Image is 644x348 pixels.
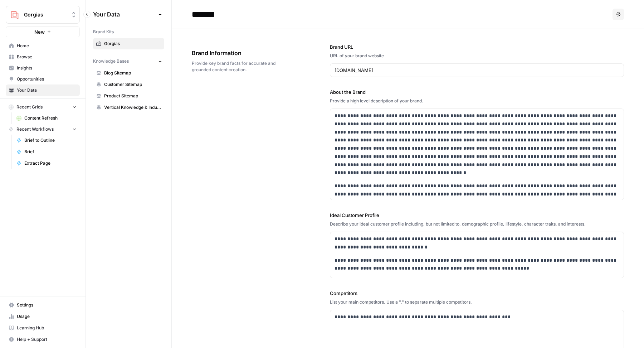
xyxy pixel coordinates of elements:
[17,302,77,308] span: Settings
[24,149,77,155] span: Brief
[93,38,164,49] a: Gorgias
[8,8,21,21] img: Gorgias Logo
[17,76,77,82] span: Opportunities
[24,137,77,144] span: Brief to Outline
[330,221,624,227] div: Describe your ideal customer profile including, but not limited to, demographic profile, lifestyl...
[93,10,156,19] span: Your Data
[6,62,80,74] a: Insights
[6,299,80,311] a: Settings
[6,73,80,85] a: Opportunities
[13,146,80,158] a: Brief
[6,311,80,322] a: Usage
[6,51,80,63] a: Browse
[13,135,80,146] a: Brief to Outline
[104,70,161,76] span: Blog Sitemap
[330,212,624,219] label: Ideal Customer Profile
[17,87,77,93] span: Your Data
[104,104,161,111] span: Vertical Knowledge & Industry
[17,43,77,49] span: Home
[330,290,624,297] label: Competitors
[17,336,77,343] span: Help + Support
[93,67,164,79] a: Blog Sitemap
[16,126,54,132] span: Recent Workflows
[192,60,290,73] span: Provide key brand facts for accurate and grounded content creation.
[6,334,80,345] button: Help + Support
[16,104,43,110] span: Recent Grids
[330,43,624,50] label: Brand URL
[13,112,80,124] a: Content Refresh
[93,79,164,90] a: Customer Sitemap
[17,65,77,71] span: Insights
[17,54,77,60] span: Browse
[6,102,80,112] button: Recent Grids
[330,88,624,96] label: About the Brand
[17,325,77,331] span: Learning Hub
[34,28,45,35] span: New
[93,90,164,102] a: Product Sitemap
[330,299,624,305] div: List your main competitors. Use a "," to separate multiple competitors.
[104,93,161,99] span: Product Sitemap
[192,49,290,57] span: Brand Information
[330,53,624,59] div: URL of your brand website
[6,322,80,334] a: Learning Hub
[24,11,67,18] span: Gorgias
[13,158,80,169] a: Extract Page
[93,102,164,113] a: Vertical Knowledge & Industry
[93,58,129,64] span: Knowledge Bases
[335,67,619,74] input: www.sundaysoccer.com
[93,29,114,35] span: Brand Kits
[6,40,80,52] a: Home
[6,124,80,135] button: Recent Workflows
[6,26,80,37] button: New
[17,313,77,320] span: Usage
[330,98,624,104] div: Provide a high level description of your brand.
[104,81,161,88] span: Customer Sitemap
[6,6,80,24] button: Workspace: Gorgias
[24,160,77,166] span: Extract Page
[6,84,80,96] a: Your Data
[104,40,161,47] span: Gorgias
[24,115,77,121] span: Content Refresh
